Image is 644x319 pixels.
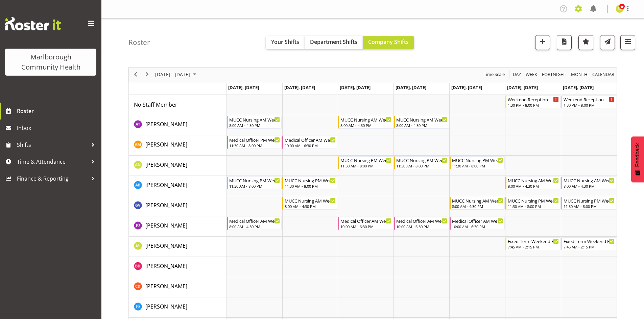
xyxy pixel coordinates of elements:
div: No Staff Member"s event - Weekend Reception Begin From Saturday, September 6, 2025 at 1:30:00 PM ... [505,96,560,108]
div: 11:30 AM - 8:00 PM [564,204,615,209]
div: MUCC Nursing PM Weekends [508,197,559,204]
span: [DATE], [DATE] [507,84,538,90]
div: Alysia Newman-Woods"s event - MUCC Nursing PM Weekday Begin From Thursday, September 4, 2025 at 1... [394,156,449,169]
div: MUCC Nursing PM Weekday [452,157,503,163]
span: [PERSON_NAME] [145,262,187,270]
a: [PERSON_NAME] [145,262,187,270]
a: [PERSON_NAME] [145,181,187,189]
button: Add a new shift [535,35,550,50]
span: [PERSON_NAME] [145,181,187,189]
div: MUCC Nursing AM Weekends [564,177,615,184]
div: 10:00 AM - 6:30 PM [396,224,447,229]
a: [PERSON_NAME] [145,140,187,149]
div: 10:00 AM - 6:30 PM [452,224,503,229]
div: MUCC Nursing AM Weekday [340,116,391,123]
img: sarah-edwards11800.jpg [616,5,624,13]
span: [DATE] - [DATE] [154,70,191,79]
td: Alexandra Madigan resource [129,135,226,156]
div: MUCC Nursing AM Weekends [508,177,559,184]
div: 8:00 AM - 4:30 PM [396,123,447,128]
td: Margie Vuto resource [129,237,226,257]
div: MUCC Nursing PM Weekday [396,157,447,163]
span: No Staff Member [134,101,177,108]
button: Send a list of all shifts for the selected filtered period to all rostered employees. [600,35,615,50]
div: 11:30 AM - 8:00 PM [340,163,391,168]
span: Department Shifts [310,38,357,46]
div: 8:00 AM - 4:30 PM [508,183,559,189]
div: 11:30 AM - 8:00 PM [452,163,503,168]
span: [DATE], [DATE] [563,84,594,90]
span: [PERSON_NAME] [145,202,187,209]
button: Filter Shifts [620,35,635,50]
a: [PERSON_NAME] [145,282,187,290]
span: Fortnight [541,70,567,79]
span: Inbox [17,123,98,133]
div: Agnes Tyson"s event - MUCC Nursing AM Weekday Begin From Thursday, September 4, 2025 at 8:00:00 A... [394,116,449,129]
span: Shifts [17,140,88,150]
td: Gloria Varghese resource [129,196,226,216]
div: 11:30 AM - 8:00 PM [229,183,280,189]
td: Cordelia Davies resource [129,277,226,297]
div: Weekend Reception [508,96,559,103]
span: Month [570,70,588,79]
div: Andrew Brooks"s event - MUCC Nursing PM Weekday Begin From Tuesday, September 2, 2025 at 11:30:00... [282,177,337,189]
a: [PERSON_NAME] [145,242,187,250]
span: Day [512,70,522,79]
button: Feedback - Show survey [631,136,644,182]
span: [PERSON_NAME] [145,141,187,148]
span: [PERSON_NAME] [145,283,187,290]
div: Margie Vuto"s event - Fixed-Term Weekend Reception Begin From Saturday, September 6, 2025 at 7:45... [505,237,560,250]
div: Alexandra Madigan"s event - Medical Officer AM Weekday Begin From Tuesday, September 2, 2025 at 1... [282,136,337,149]
div: Andrew Brooks"s event - MUCC Nursing PM Weekday Begin From Monday, September 1, 2025 at 11:30:00 ... [227,177,282,189]
div: No Staff Member"s event - Weekend Reception Begin From Sunday, September 7, 2025 at 1:30:00 PM GM... [561,96,616,108]
button: Timeline Week [525,70,539,79]
span: [PERSON_NAME] [145,303,187,310]
div: 8:00 AM - 4:30 PM [564,183,615,189]
span: [PERSON_NAME] [145,222,187,229]
div: 8:00 AM - 4:30 PM [229,123,280,128]
div: 11:30 AM - 8:00 PM [396,163,447,168]
div: Gloria Varghese"s event - MUCC Nursing AM Weekday Begin From Tuesday, September 2, 2025 at 8:00:0... [282,197,337,210]
a: [PERSON_NAME] [145,120,187,128]
span: [PERSON_NAME] [145,161,187,168]
span: Finance & Reporting [17,174,88,184]
button: Next [143,70,152,79]
div: 11:30 AM - 8:00 PM [508,204,559,209]
span: [DATE], [DATE] [228,84,259,90]
div: MUCC Nursing PM Weekday [229,177,280,184]
div: MUCC Nursing AM Weekday [285,197,336,204]
span: [DATE], [DATE] [340,84,371,90]
td: Alysia Newman-Woods resource [129,156,226,176]
div: Medical Officer PM Weekday [229,136,280,143]
div: Margie Vuto"s event - Fixed-Term Weekend Reception Begin From Sunday, September 7, 2025 at 7:45:0... [561,237,616,250]
button: Company Shifts [363,36,414,49]
div: MUCC Nursing AM Weekday [229,116,280,123]
button: Department Shifts [305,36,363,49]
div: Jenny O'Donnell"s event - Medical Officer AM Weekday Begin From Friday, September 5, 2025 at 10:0... [450,217,505,230]
div: previous period [130,68,141,82]
div: MUCC Nursing PM Weekends [564,197,615,204]
div: MUCC Nursing PM Weekday [340,157,391,163]
div: Jenny O'Donnell"s event - Medical Officer AM Weekday Begin From Thursday, September 4, 2025 at 10... [394,217,449,230]
td: Andrew Brooks resource [129,176,226,196]
h4: Roster [128,38,150,46]
span: [PERSON_NAME] [145,121,187,128]
div: Andrew Brooks"s event - MUCC Nursing AM Weekends Begin From Sunday, September 7, 2025 at 8:00:00 ... [561,177,616,189]
div: next period [141,68,153,82]
span: Time Scale [483,70,505,79]
a: [PERSON_NAME] [145,201,187,209]
td: Jenny O'Donnell resource [129,216,226,237]
div: Agnes Tyson"s event - MUCC Nursing AM Weekday Begin From Wednesday, September 3, 2025 at 8:00:00 ... [338,116,393,129]
div: 1:30 PM - 8:00 PM [564,102,615,108]
div: 8:00 AM - 4:30 PM [285,204,336,209]
div: Alysia Newman-Woods"s event - MUCC Nursing PM Weekday Begin From Wednesday, September 3, 2025 at ... [338,156,393,169]
div: Marlborough Community Health [12,52,90,72]
div: 10:00 AM - 6:30 PM [340,224,391,229]
button: Your Shifts [266,36,305,49]
div: Fixed-Term Weekend Reception [564,238,615,244]
button: Month [591,70,616,79]
span: Time & Attendance [17,157,88,167]
div: 8:00 AM - 4:30 PM [452,204,503,209]
button: Download a PDF of the roster according to the set date range. [557,35,572,50]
